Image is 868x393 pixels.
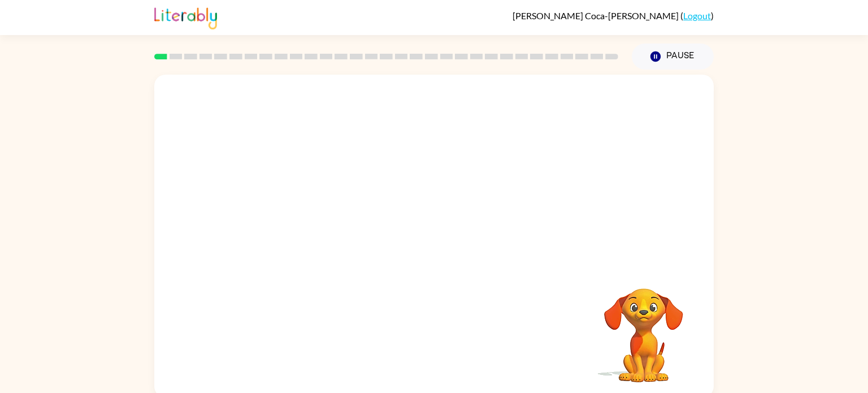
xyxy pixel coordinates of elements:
div: ( ) [513,10,714,21]
a: Logout [683,10,711,21]
button: Pause [632,44,714,70]
span: [PERSON_NAME] Coca-[PERSON_NAME] [513,10,680,21]
img: Literably [154,5,217,29]
video: Your browser must support playing .mp4 files to use Literably. Please try using another browser. [587,271,700,384]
